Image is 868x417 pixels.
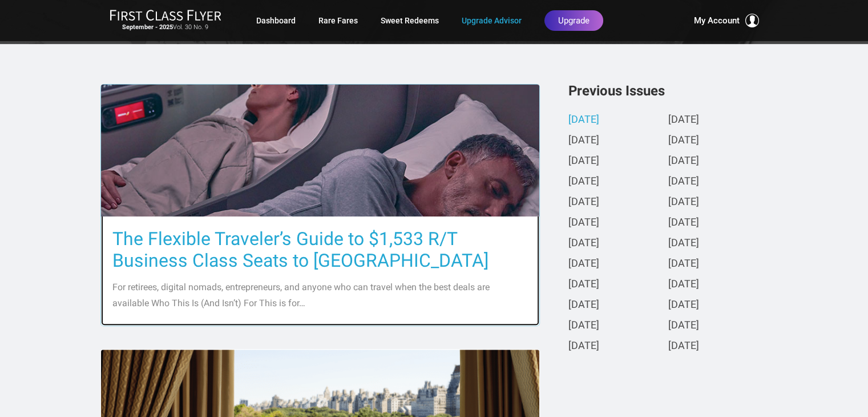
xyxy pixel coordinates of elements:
[668,176,699,188] a: [DATE]
[668,114,699,126] a: [DATE]
[110,9,221,32] a: First Class FlyerSeptember - 2025Vol. 30 No. 9
[568,197,599,209] a: [DATE]
[668,258,699,270] a: [DATE]
[568,258,599,270] a: [DATE]
[694,14,759,27] button: My Account
[568,238,599,250] a: [DATE]
[668,238,699,250] a: [DATE]
[568,279,599,291] a: [DATE]
[122,23,173,31] strong: September - 2025
[568,114,599,126] a: [DATE]
[568,320,599,332] a: [DATE]
[668,299,699,311] a: [DATE]
[381,10,439,31] a: Sweet Redeems
[568,176,599,188] a: [DATE]
[668,197,699,209] a: [DATE]
[112,279,528,311] p: For retirees, digital nomads, entrepreneurs, and anyone who can travel when the best deals are av...
[568,84,768,98] h3: Previous Issues
[668,279,699,291] a: [DATE]
[110,9,221,21] img: First Class Flyer
[568,299,599,311] a: [DATE]
[112,228,528,271] h3: The Flexible Traveler’s Guide to $1,533 R/T Business Class Seats to [GEOGRAPHIC_DATA]
[100,84,540,326] a: The Flexible Traveler’s Guide to $1,533 R/T Business Class Seats to [GEOGRAPHIC_DATA] For retiree...
[318,10,358,31] a: Rare Fares
[668,155,699,167] a: [DATE]
[462,10,522,31] a: Upgrade Advisor
[256,10,296,31] a: Dashboard
[544,10,603,31] a: Upgrade
[568,217,599,229] a: [DATE]
[568,135,599,147] a: [DATE]
[568,155,599,167] a: [DATE]
[694,14,740,27] span: My Account
[110,23,221,31] small: Vol. 30 No. 9
[568,340,599,352] a: [DATE]
[668,135,699,147] a: [DATE]
[668,340,699,352] a: [DATE]
[668,320,699,332] a: [DATE]
[668,217,699,229] a: [DATE]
